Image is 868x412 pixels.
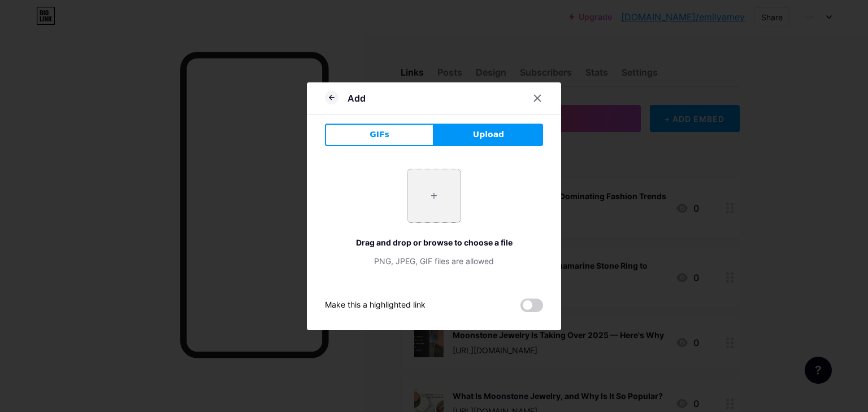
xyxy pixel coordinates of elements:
[325,124,434,146] button: GIFs
[325,255,543,267] div: PNG, JPEG, GIF files are allowed
[473,129,504,141] span: Upload
[370,129,389,141] span: GIFs
[325,236,543,248] div: Drag and drop or browse to choose a file
[325,299,426,312] div: Make this a highlighted link
[434,124,543,146] button: Upload
[348,91,366,105] div: Add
